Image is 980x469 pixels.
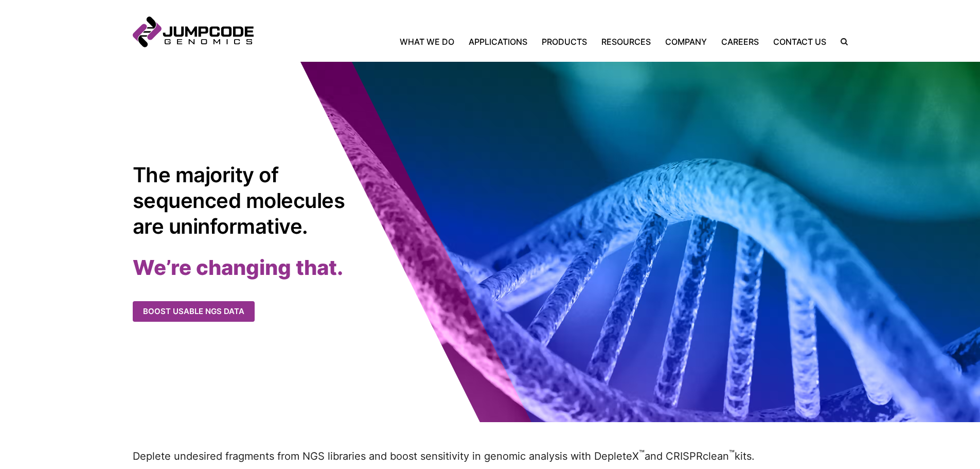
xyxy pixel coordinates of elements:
a: Boost usable NGS data [133,301,255,322]
label: Search the site. [833,38,848,45]
sup: ™ [729,449,735,458]
p: Deplete undesired fragments from NGS libraries and boost sensitivity in genomic analysis with Dep... [133,448,848,464]
a: Resources [594,36,658,48]
a: Contact Us [766,36,833,48]
a: Products [534,36,594,48]
a: What We Do [400,36,461,48]
nav: Primary Navigation [254,36,833,48]
a: Company [658,36,714,48]
a: Applications [461,36,534,48]
a: Careers [714,36,766,48]
sup: ™ [639,449,645,458]
h2: We’re changing that. [133,255,490,281]
h1: The majority of sequenced molecules are uninformative. [133,162,351,239]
